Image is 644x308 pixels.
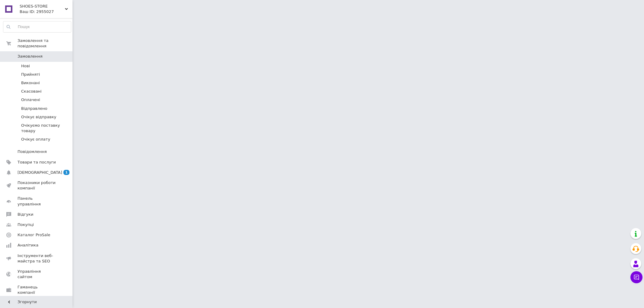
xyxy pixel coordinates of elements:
[21,80,40,86] span: Виконані
[21,114,56,120] span: Очікує відправку
[3,21,71,32] input: Пошук
[21,89,42,94] span: Скасовані
[18,170,62,175] span: [DEMOGRAPHIC_DATA]
[18,253,56,264] span: Інструменти веб-майстра та SEO
[63,170,69,175] span: 1
[21,123,71,134] span: Очікуємо поставку товару
[20,4,65,9] span: SHOES-STORE
[21,72,40,77] span: Прийняті
[21,106,47,111] span: Відправлено
[18,269,56,280] span: Управління сайтом
[18,222,34,227] span: Покупці
[21,97,40,103] span: Оплачені
[18,149,47,154] span: Повідомлення
[18,232,50,238] span: Каталог ProSale
[18,284,56,295] span: Гаманець компанії
[21,137,50,142] span: Очікує оплату
[18,243,38,248] span: Аналітика
[20,9,72,14] div: Ваш ID: 2955027
[18,180,56,191] span: Показники роботи компанії
[18,196,56,207] span: Панель управління
[18,212,33,217] span: Відгуки
[18,38,72,49] span: Замовлення та повідомлення
[630,271,642,283] button: Чат з покупцем
[21,63,30,69] span: Нові
[18,160,56,165] span: Товари та послуги
[18,54,43,59] span: Замовлення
